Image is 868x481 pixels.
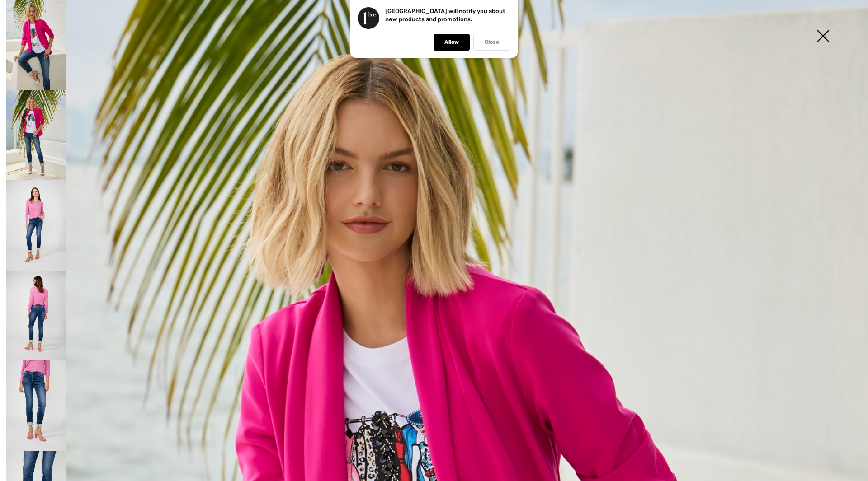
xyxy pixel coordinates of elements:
[6,90,66,181] img: Skinny Glitter Detail Jeans Style 256761U. 2
[800,14,845,60] img: X
[20,6,39,14] span: Help
[6,180,66,271] img: Skinny Glitter Detail Jeans Style 256761U. 3
[6,360,66,451] img: Skinny Glitter Detail Jeans Style 256761U. 5
[485,39,499,46] p: Close
[444,39,459,46] p: Allow
[6,271,66,361] img: Skinny Glitter Detail Jeans Style 256761U. 4
[385,8,505,23] p: [GEOGRAPHIC_DATA] will notify you about new products and promotions.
